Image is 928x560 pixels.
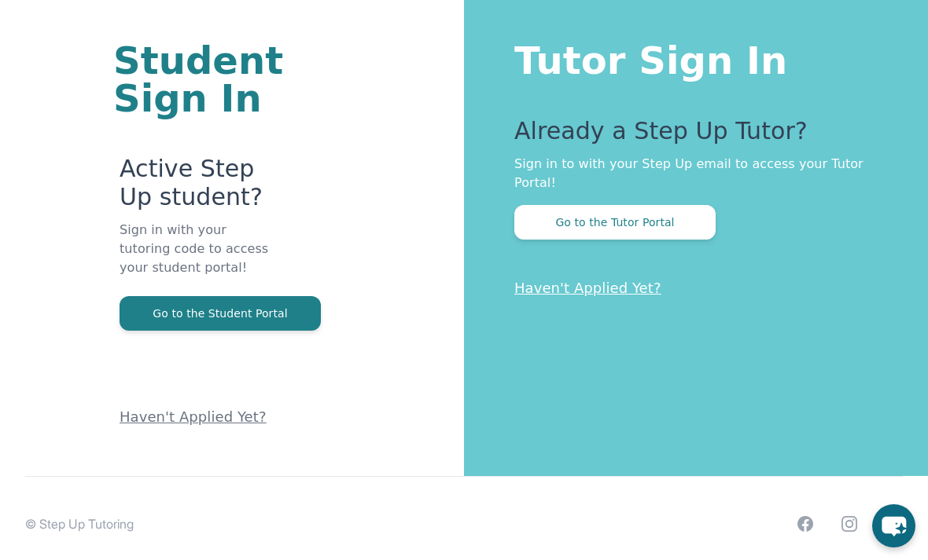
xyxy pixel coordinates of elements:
p: © Step Up Tutoring [25,514,134,533]
button: Go to the Tutor Portal [514,205,716,240]
a: Go to the Student Portal [120,306,321,320]
a: Haven't Applied Yet? [514,280,661,296]
button: chat-button [872,504,915,547]
h1: Student Sign In [113,42,275,117]
p: Sign in to with your Step Up email to access your Tutor Portal! [514,155,865,192]
p: Already a Step Up Tutor? [514,117,865,155]
h1: Tutor Sign In [514,35,865,79]
button: Go to the Student Portal [120,296,321,331]
p: Active Step Up student? [120,155,275,221]
a: Haven't Applied Yet? [120,408,267,425]
p: Sign in with your tutoring code to access your student portal! [120,221,275,296]
a: Go to the Tutor Portal [514,214,716,229]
